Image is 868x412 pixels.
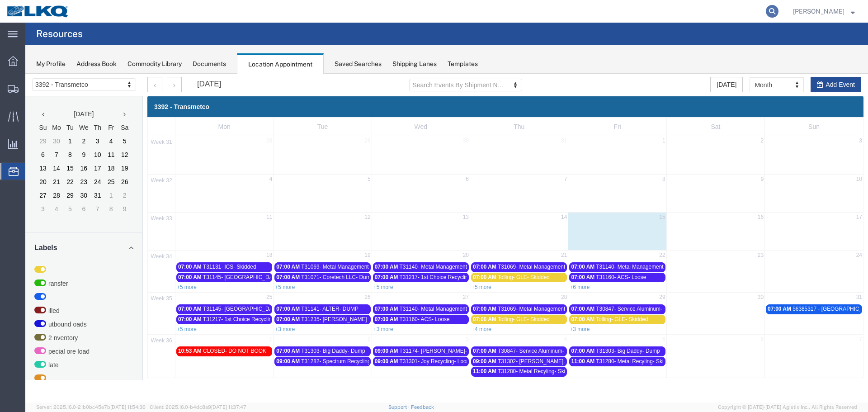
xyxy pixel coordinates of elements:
div: Location Appointment [237,53,324,74]
span: Lea Merryweather [793,6,844,16]
span: [DATE] 11:37:47 [211,404,246,410]
div: Saved Searches [335,59,382,69]
span: [DATE] 11:54:36 [110,404,146,410]
div: My Profile [36,59,66,69]
div: Commodity Library [127,59,182,69]
h4: Resources [36,23,83,45]
div: Address Book [76,59,117,69]
a: Feedback [411,404,434,410]
div: Documents [193,59,226,69]
img: logo [6,5,70,18]
span: Server: 2025.16.0-21b0bc45e7b [36,404,146,410]
iframe: FS Legacy Container [25,74,868,403]
button: [PERSON_NAME] [793,6,855,17]
div: Shipping Lanes [392,59,437,69]
span: Client: 2025.16.0-b4dc8a9 [150,404,246,410]
a: Support [388,404,411,410]
div: Templates [448,59,478,69]
span: Copyright © [DATE]-[DATE] Agistix Inc., All Rights Reserved [718,403,857,411]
